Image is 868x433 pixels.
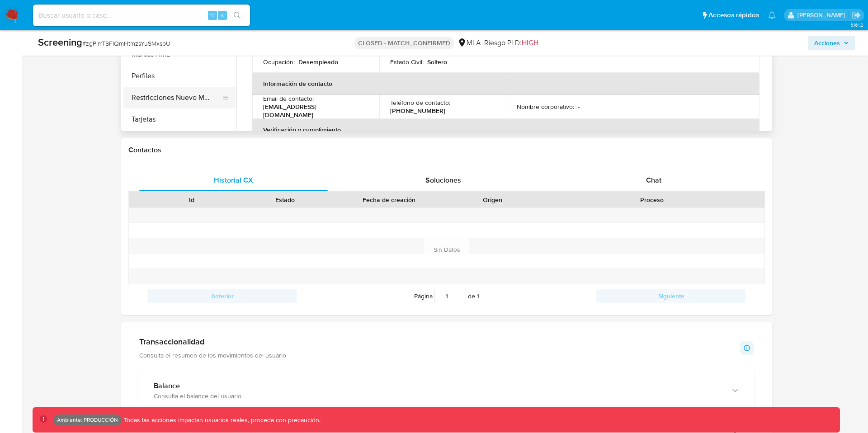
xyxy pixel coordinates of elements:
p: Desempleado [298,58,338,66]
th: Información de contacto [252,73,759,94]
span: Riesgo PLD: [484,38,538,48]
p: Nombre corporativo : [517,103,574,111]
span: # zgPimTSFIQmHtmzsYuSMxspU [82,39,170,48]
p: Ocupación : [263,58,295,66]
p: [PHONE_NUMBER] [390,107,445,115]
span: HIGH [522,38,538,48]
p: CLOSED - MATCH_CONFIRMED [354,37,454,49]
span: Accesos rápidos [708,10,759,20]
button: Tarjetas [123,108,236,130]
p: Estado Civil : [390,58,424,66]
p: - [578,103,580,111]
p: Ambiente: PRODUCCIÓN [57,418,118,422]
span: 3.161.2 [850,21,863,28]
span: 1 [477,292,479,301]
button: Restricciones Nuevo Mundo [123,87,229,108]
th: Verificación y cumplimiento [252,119,759,141]
p: Email de contacto : [263,94,314,103]
span: Página de [414,289,479,303]
div: Id [151,195,232,204]
div: Estado [245,195,325,204]
div: Proceso [546,195,758,204]
a: Salir [852,10,861,20]
button: Anterior [147,289,297,303]
p: Teléfono de contacto : [390,99,450,107]
span: Acciones [814,36,840,50]
p: Todas las acciones impactan usuarios reales, proceda con precaución. [122,416,321,424]
b: Screening [38,35,82,49]
p: [EMAIL_ADDRESS][DOMAIN_NAME] [263,103,365,119]
button: Acciones [808,36,855,50]
p: Soltero [427,58,447,66]
span: Soluciones [425,175,461,185]
button: Siguiente [596,289,746,303]
div: Fecha de creación [338,195,439,204]
a: Notificaciones [768,11,776,19]
h1: Contactos [128,146,765,155]
div: Origen [452,195,533,204]
button: Perfiles [123,65,236,87]
button: search-icon [228,9,246,22]
div: MLA [458,38,481,48]
span: s [221,11,224,19]
span: Chat [646,175,661,185]
p: juan.caicedocastro@mercadolibre.com.co [797,11,849,19]
span: ⌥ [209,11,216,19]
span: Historial CX [214,175,253,185]
input: Buscar usuario o caso... [33,9,250,21]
